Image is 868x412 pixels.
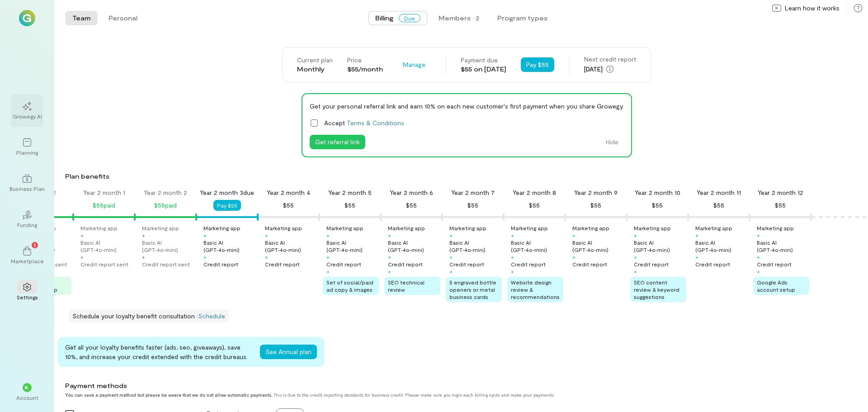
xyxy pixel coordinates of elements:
div: $55 [590,200,601,211]
div: Price [347,56,383,65]
span: Set of social/paid ad copy & images [326,279,373,293]
div: Credit report [634,260,669,268]
div: Payment methods [65,381,784,390]
div: Basic AI (GPT‑4o‑mini) [757,239,809,253]
div: + [388,232,391,239]
div: + [695,253,698,260]
div: Credit report [203,260,238,268]
div: + [511,232,514,239]
div: Credit report sent [142,260,190,268]
div: Year 2 month 9 [574,188,618,197]
div: Payment due [461,56,506,65]
div: + [265,232,268,239]
div: Settings [17,294,38,301]
div: Basic AI (GPT‑4o‑mini) [634,239,686,253]
div: Get all your loyalty benefits faster (ads, seo, giveaways), save 10%, and increase your credit ex... [65,342,253,361]
button: Get referral link [310,135,365,149]
button: Members · 2 [431,11,486,25]
div: $55 [713,200,724,211]
span: Billing [375,14,393,23]
div: $55 paid [154,200,177,211]
div: Year 2 month 5 [328,188,372,197]
div: + [572,253,576,260]
div: Marketing app [634,224,671,232]
div: Credit report [449,260,484,268]
div: $55 [529,200,540,211]
a: Settings [11,275,43,308]
div: + [449,232,453,239]
span: SEO technical review [388,279,425,293]
div: + [80,253,84,260]
div: Next credit report [584,55,636,64]
div: + [388,253,391,260]
div: Basic AI (GPT‑4o‑mini) [326,239,379,253]
div: Marketing app [265,224,302,232]
a: Terms & Conditions [347,119,404,127]
span: Learn how it works [785,4,840,13]
button: Pay $55 [213,200,241,211]
a: Schedule [198,312,225,320]
a: Planning [11,131,43,163]
span: 1 [34,241,36,249]
div: Current plan [297,56,333,65]
div: Basic AI (GPT‑4o‑mini) [142,239,194,253]
div: + [80,232,84,239]
div: $55 [344,200,355,211]
div: Credit report [326,260,361,268]
span: Manage [403,60,425,69]
div: Members · 2 [439,14,479,23]
div: Basic AI (GPT‑4o‑mini) [388,239,440,253]
div: + [634,253,637,260]
div: Year 2 month 4 [267,188,310,197]
div: Year 2 month 2 [144,188,187,197]
div: Credit report [388,260,423,268]
div: Year 2 month 3 due [200,188,254,197]
div: Year 2 month 1 [83,188,125,197]
div: Marketing app [757,224,794,232]
div: $55 [467,200,478,211]
div: Marketing app [326,224,363,232]
div: + [142,232,145,239]
button: Program types [490,11,555,25]
div: $55 [775,200,786,211]
div: Credit report [572,260,607,268]
div: Basic AI (GPT‑4o‑mini) [203,239,256,253]
span: Accept [324,118,404,128]
div: + [326,232,330,239]
div: + [142,253,145,260]
div: + [757,253,760,260]
div: Marketing app [388,224,425,232]
button: Manage [397,57,431,72]
div: Year 2 month 6 [390,188,433,197]
div: $55 [283,200,294,211]
div: Credit report sent [80,260,128,268]
button: Personal [101,11,145,25]
div: Year 2 month 8 [513,188,556,197]
div: Plan benefits [65,172,864,181]
div: + [265,253,268,260]
a: Growegy AI [11,95,43,127]
div: Year 2 month 7 [451,188,495,197]
button: Team [65,11,98,25]
div: $55 [406,200,417,211]
a: Business Plan [11,167,43,199]
div: Funding [17,221,37,228]
div: [DATE] [584,64,636,75]
div: Credit report [695,260,730,268]
div: $55 paid [93,200,115,211]
span: Due [399,14,420,22]
div: + [634,232,637,239]
div: + [326,268,330,275]
span: Schedule your loyalty benefit consultation · [72,312,198,320]
div: Business Plan [9,185,45,192]
div: Basic AI (GPT‑4o‑mini) [265,239,317,253]
button: See Annual plan [260,345,317,359]
div: + [757,268,760,275]
div: Credit report [265,260,300,268]
span: 5 engraved bottle openers or metal business cards [449,279,496,300]
div: Account [16,394,38,401]
span: Google Ads account setup [757,279,795,293]
div: Year 2 month 10 [635,188,680,197]
button: BillingDue [368,11,428,25]
div: Marketing app [449,224,486,232]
